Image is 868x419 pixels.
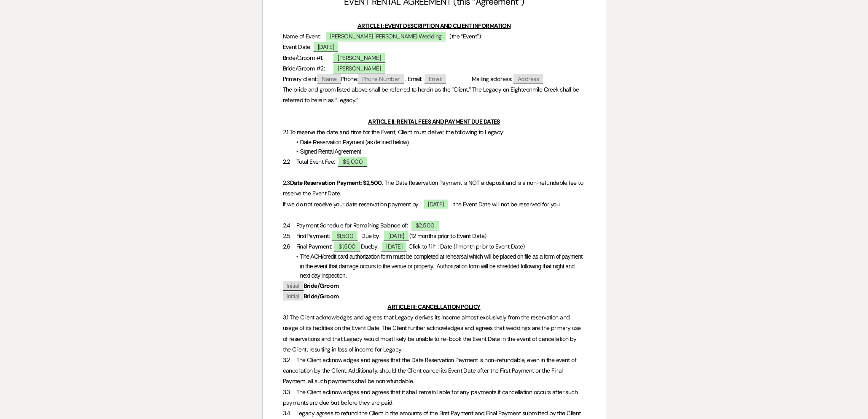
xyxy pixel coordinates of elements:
[425,74,446,84] span: Email
[371,243,378,250] span: by:
[304,282,339,289] strong: Bride/Groom
[283,54,331,62] span: Bride/Groom #1:
[306,232,330,240] span: Payment:
[283,128,505,136] span: 2.1 To reserve the date and time for the Event, Client must deliver the following to Legacy:
[304,292,339,300] strong: Bride/Groom
[387,303,480,311] u: ARTICLE III: CANCELLATION POLICY
[300,253,584,279] span: The ACH/credit card authorization form must be completed at rehearsal which will be placed on fil...
[283,314,583,353] span: 3.1 The Client acknowledges and agrees that Legacy derives its income almost exclusively from the...
[454,243,525,250] span: (1 month prior to Event Date)
[317,74,341,84] span: Name
[283,179,290,187] span: 2.3
[423,199,449,209] span: [DATE]
[283,232,306,240] span: 2.5 First
[283,281,304,291] span: Initial
[449,200,565,208] span: the Event Date will not be reserved for you.
[368,118,500,125] u: ARTICLE II: RENTAL FEES AND PAYMENT DUE DATES
[404,75,425,83] span: . Email:
[333,63,386,73] span: [PERSON_NAME]
[381,241,407,251] span: [DATE]
[383,230,409,241] span: [DATE]
[300,148,361,155] span: Signed Rental Agreement
[283,32,324,40] span: Name of Event:
[283,222,408,229] span: 2.4 Payment Schedule for Remaining Balance of:
[283,75,318,83] span: Primary client:
[407,243,454,250] span: Click to fill* : Date
[283,86,581,104] span: The bride and groom listed above shall be referred to herein as the “Client.” The Legacy on Eight...
[333,241,361,251] span: $1,500
[290,179,382,187] strong: Date Reservation Payment: $2,500
[283,158,335,165] span: 2.2 Total Event Fee:
[325,31,446,41] span: [PERSON_NAME] [PERSON_NAME] Wedding
[333,52,386,63] span: [PERSON_NAME]
[446,75,513,83] span: Mailing address:
[313,41,339,52] span: [DATE]
[341,75,358,83] span: Phone:
[283,200,422,208] span: If we do not receive your date reservation payment by
[283,179,585,197] span: . The Date Reservation Payment is NOT a deposit and is a non-refundable fee to reserve the Event ...
[283,243,332,250] span: 2.6 Final Payment:
[357,22,511,30] u: ARTICLE I: EVENT DESCRIPTION AND CLIENT INFORMATION
[283,388,579,406] span: 3.3 The Client acknowledges and agrees that it shall remain liable for any payments if cancellati...
[338,156,368,167] span: $5,000
[283,292,304,301] span: Initial
[411,220,440,230] span: $2,500
[361,243,371,250] span: Due
[300,139,409,146] span: Date Reservation Payment (as defined below)
[513,74,543,84] span: Address
[283,65,331,72] span: Bride/Groom #2:
[358,232,382,240] span: Due by:
[283,43,312,51] span: Event Date:
[358,74,404,84] span: Phone Number
[409,232,486,240] span: (12 months prior to Event Date)
[446,32,481,40] span: (the “Event”)
[283,356,578,385] span: 3.2 The Client acknowledges and agrees that the Date Reservation Payment is non-refundable, even ...
[331,230,359,241] span: $1,500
